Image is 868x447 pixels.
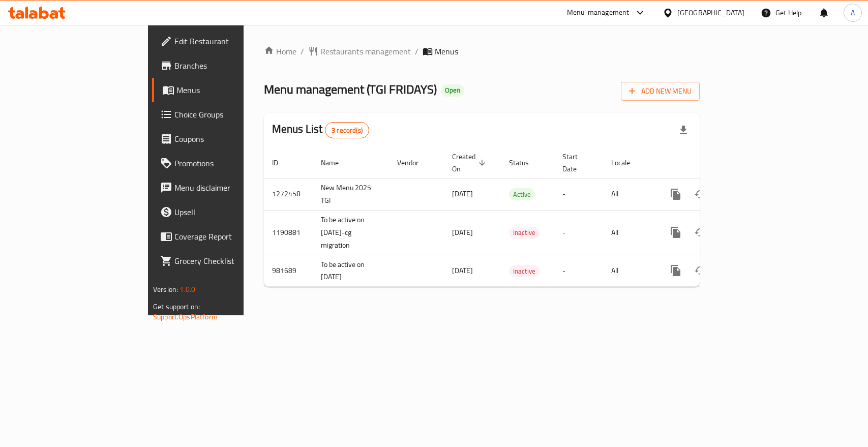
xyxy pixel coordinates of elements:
[664,220,688,245] button: more
[655,147,769,178] th: Actions
[264,78,437,101] span: Menu management ( TGI FRIDAYS )
[174,206,285,218] span: Upsell
[325,122,369,138] div: Total records count
[152,175,293,200] a: Menu disclaimer
[174,182,285,194] span: Menu disclaimer
[567,7,630,19] div: Menu-management
[441,86,464,95] span: Open
[153,310,218,323] a: Support.OpsPlatform
[264,147,769,287] table: enhanced table
[152,127,293,151] a: Coupons
[677,7,744,18] div: [GEOGRAPHIC_DATA]
[688,220,712,245] button: Change Status
[313,255,389,287] td: To be active on [DATE]
[603,178,655,210] td: All
[688,258,712,283] button: Change Status
[152,53,293,78] a: Branches
[603,210,655,255] td: All
[176,84,285,96] span: Menus
[671,118,696,142] div: Export file
[174,108,285,121] span: Choice Groups
[152,224,293,249] a: Coverage Report
[441,84,464,97] div: Open
[509,157,542,169] span: Status
[179,283,195,296] span: 1.0.0
[272,122,369,138] h2: Menus List
[452,264,473,277] span: [DATE]
[321,157,352,169] span: Name
[562,151,591,175] span: Start Date
[152,78,293,102] a: Menus
[611,157,643,169] span: Locale
[174,59,285,72] span: Branches
[320,45,411,57] span: Restaurants management
[554,210,603,255] td: -
[415,45,418,57] li: /
[174,133,285,145] span: Coupons
[153,283,178,296] span: Version:
[554,255,603,287] td: -
[452,151,489,175] span: Created On
[664,258,688,283] button: more
[554,178,603,210] td: -
[664,182,688,206] button: more
[629,85,692,98] span: Add New Menu
[308,45,411,57] a: Restaurants management
[174,255,285,267] span: Grocery Checklist
[325,126,369,135] span: 3 record(s)
[152,249,293,273] a: Grocery Checklist
[153,300,200,313] span: Get support on:
[152,151,293,175] a: Promotions
[509,227,540,239] span: Inactive
[509,265,540,277] span: Inactive
[509,189,535,200] span: Active
[509,227,540,239] div: Inactive
[313,178,389,210] td: New Menu 2025 TGI
[152,200,293,224] a: Upsell
[301,45,304,57] li: /
[452,187,473,200] span: [DATE]
[174,35,285,47] span: Edit Restaurant
[174,230,285,243] span: Coverage Report
[397,157,432,169] span: Vendor
[313,210,389,255] td: To be active on [DATE]-cg migration
[152,102,293,127] a: Choice Groups
[264,45,700,57] nav: breadcrumb
[452,226,473,239] span: [DATE]
[603,255,655,287] td: All
[174,157,285,169] span: Promotions
[851,7,855,18] span: A
[152,29,293,53] a: Edit Restaurant
[272,157,291,169] span: ID
[435,45,458,57] span: Menus
[688,182,712,206] button: Change Status
[621,82,700,101] button: Add New Menu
